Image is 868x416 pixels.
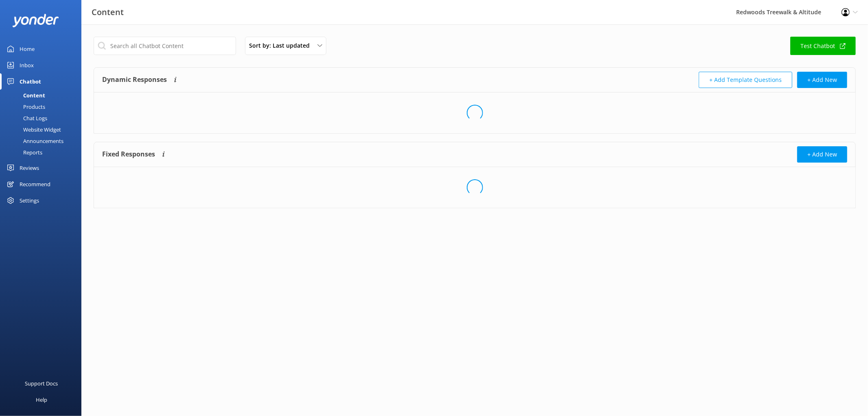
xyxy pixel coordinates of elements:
[20,73,41,90] div: Chatbot
[20,57,34,73] div: Inbox
[92,6,124,19] h3: Content
[5,124,61,135] div: Website Widget
[12,14,59,27] img: yonder-white-logo.png
[699,72,792,88] button: + Add Template Questions
[25,375,58,392] div: Support Docs
[36,392,47,408] div: Help
[797,146,847,163] button: + Add New
[5,135,81,147] a: Announcements
[249,41,315,50] span: Sort by: Last updated
[94,37,236,55] input: Search all Chatbot Content
[20,192,39,209] div: Settings
[5,135,63,147] div: Announcements
[5,147,81,158] a: Reports
[5,90,45,101] div: Content
[5,112,81,124] a: Chat Logs
[5,112,47,124] div: Chat Logs
[5,90,81,101] a: Content
[20,176,50,192] div: Recommend
[797,72,847,88] button: + Add New
[5,101,81,112] a: Products
[102,146,155,163] h4: Fixed Responses
[5,101,45,112] div: Products
[102,72,167,88] h4: Dynamic Responses
[5,147,42,158] div: Reports
[5,124,81,135] a: Website Widget
[20,41,35,57] div: Home
[20,160,39,176] div: Reviews
[790,37,856,55] a: Test Chatbot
